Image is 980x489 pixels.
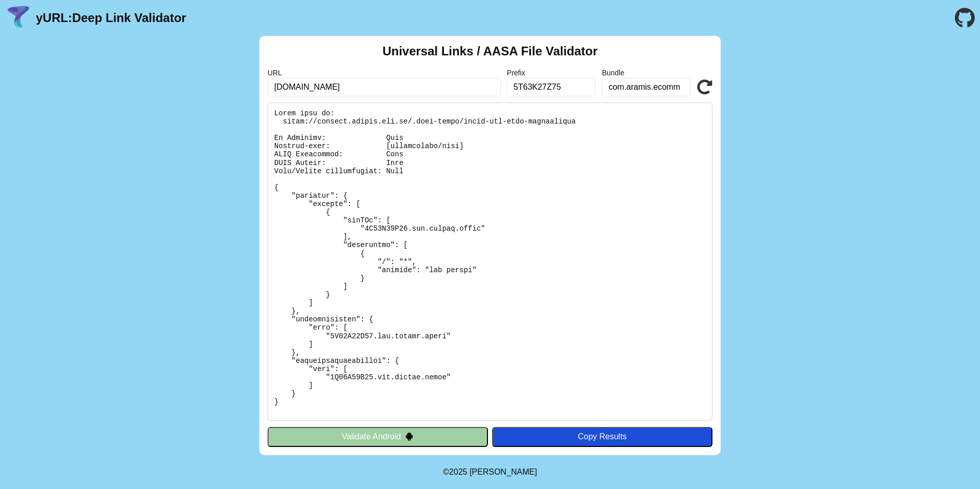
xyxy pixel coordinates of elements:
[492,427,712,446] button: Copy Results
[602,69,691,77] label: Bundle
[449,467,467,476] span: 2025
[382,44,598,58] h2: Universal Links / AASA File Validator
[268,103,712,421] pre: Lorem ipsu do: sitam://consect.adipis.eli.se/.doei-tempo/incid-utl-etdo-magnaaliqua En Adminimv: ...
[268,69,501,77] label: URL
[602,78,691,96] input: Optional
[5,5,32,31] img: yURL Logo
[405,432,414,441] img: droidIcon.svg
[443,455,537,489] footer: ©
[268,78,501,96] input: Required
[507,69,596,77] label: Prefix
[497,432,707,441] div: Copy Results
[36,11,186,25] a: yURL:Deep Link Validator
[469,467,537,476] a: Michael Ibragimchayev's Personal Site
[268,427,488,446] button: Validate Android
[507,78,596,96] input: Optional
